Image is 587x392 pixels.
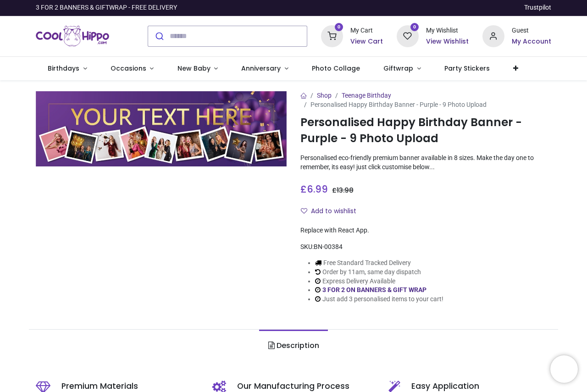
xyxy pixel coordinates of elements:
a: Occasions [99,57,166,81]
span: Giftwrap [383,64,413,73]
a: View Cart [350,37,383,46]
li: Order by 11am, same day dispatch [315,268,443,277]
div: Guest [512,26,551,35]
a: My Account [512,37,551,46]
span: Occasions [111,64,146,73]
div: 3 FOR 2 BANNERS & GIFTWRAP - FREE DELIVERY [36,3,177,12]
span: 13.98 [337,186,354,195]
h5: Premium Materials [61,381,198,392]
sup: 0 [410,23,419,32]
li: Express Delivery Available [315,277,443,286]
li: Free Standard Tracked Delivery [315,259,443,268]
img: Cool Hippo [36,23,109,49]
span: 6.99 [307,182,328,196]
a: Teenage Birthday [342,92,391,99]
a: Logo of Cool Hippo [36,23,109,49]
a: 0 [397,32,419,39]
p: Personalised eco-friendly premium banner available in 8 sizes. Make the day one to remember, its ... [300,154,551,171]
a: Birthdays [36,57,99,81]
i: Add to wishlist [301,208,307,214]
a: Anniversary [230,57,300,81]
span: £ [300,182,328,196]
a: View Wishlist [426,37,469,46]
li: Just add 3 personalised items to your cart! [315,295,443,304]
button: Add to wishlistAdd to wishlist [300,204,364,219]
a: Shop [317,92,332,99]
iframe: Brevo live chat [550,355,578,383]
a: Giftwrap [372,57,433,81]
img: Personalised Happy Birthday Banner - Purple - 9 Photo Upload [36,91,287,166]
button: Submit [148,26,170,46]
span: Personalised Happy Birthday Banner - Purple - 9 Photo Upload [310,101,487,108]
span: £ [332,186,354,195]
span: Photo Collage [312,64,360,73]
span: BN-00384 [314,243,343,250]
sup: 0 [335,23,343,32]
div: My Cart [350,26,383,35]
h5: Our Manufacturing Process [237,381,375,392]
div: Replace with React App. [300,226,551,235]
span: New Baby [177,64,210,73]
a: Description [259,330,327,362]
div: SKU: [300,243,551,252]
h1: Personalised Happy Birthday Banner - Purple - 9 Photo Upload [300,115,551,146]
span: Anniversary [241,64,281,73]
span: Party Stickers [444,64,490,73]
a: 3 FOR 2 ON BANNERS & GIFT WRAP [322,286,426,293]
a: 0 [321,32,343,39]
span: Birthdays [48,64,79,73]
div: My Wishlist [426,26,469,35]
h5: Easy Application [411,381,551,392]
a: Trustpilot [524,3,551,12]
a: New Baby [166,57,230,81]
